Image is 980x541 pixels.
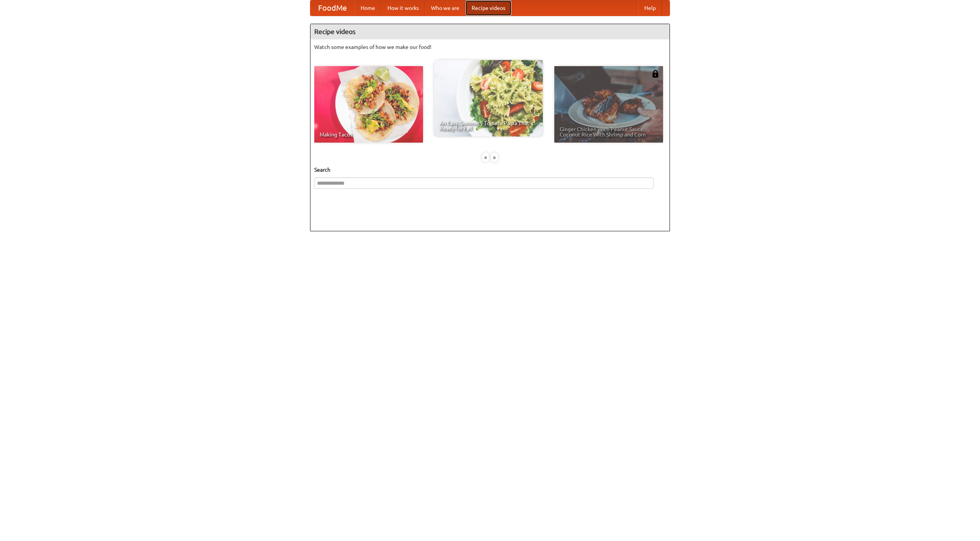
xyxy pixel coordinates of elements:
a: FoodMe [310,0,354,16]
a: Recipe videos [465,0,511,16]
span: An Easy, Summery Tomato Pasta That's Ready for Fall [439,120,537,131]
a: An Easy, Summery Tomato Pasta That's Ready for Fall [434,60,543,136]
a: Making Tacos [314,66,423,143]
div: » [491,153,498,162]
a: Home [354,0,381,16]
div: « [482,153,489,162]
span: Making Tacos [320,132,418,137]
a: Who we are [425,0,465,16]
a: Help [638,0,662,16]
h5: Search [314,166,666,174]
a: How it works [381,0,425,16]
h4: Recipe videos [310,24,670,39]
img: 483408.png [652,70,659,78]
p: Watch some examples of how we make our food! [314,43,666,51]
